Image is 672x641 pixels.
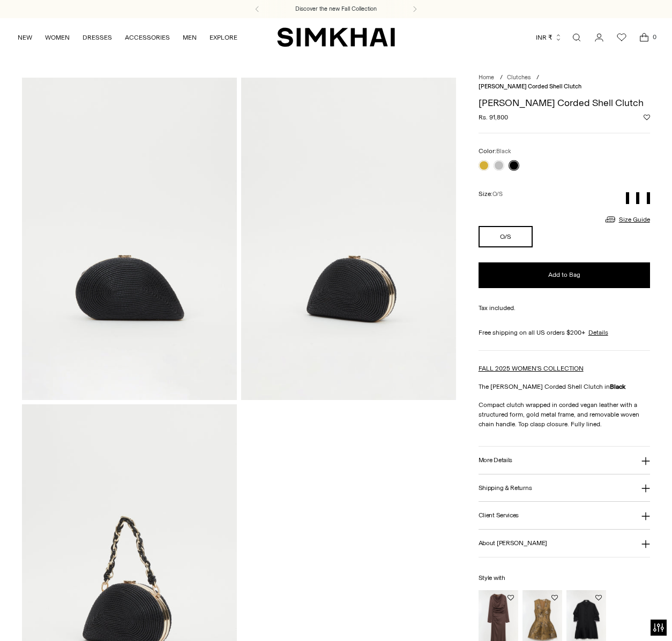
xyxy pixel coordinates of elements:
button: Add to Wishlist [644,114,650,120]
span: Add to Bag [548,270,580,280]
h1: [PERSON_NAME] Corded Shell Clutch [479,98,650,108]
a: SIMKHAI [277,27,395,48]
button: About [PERSON_NAME] [479,530,650,557]
img: Bridget Corded Shell Clutch [241,78,456,399]
a: EXPLORE [210,26,237,49]
a: FALL 2025 WOMEN'S COLLECTION [479,365,584,372]
a: Size Guide [604,213,650,226]
a: Details [588,328,608,337]
button: Client Services [479,502,650,529]
a: WOMEN [45,26,70,49]
a: Discover the new Fall Collection [295,5,377,13]
a: Open cart modal [633,27,655,48]
h3: More Details [479,457,512,464]
label: Size: [479,189,503,199]
a: Wishlist [611,27,632,48]
label: Color: [479,146,511,156]
span: Black [496,148,511,155]
a: ACCESSORIES [125,26,170,49]
button: O/S [479,226,533,247]
span: Rs. 91,800 [479,112,508,122]
button: Add to Bag [479,262,650,288]
button: Add to Wishlist [551,594,558,601]
a: Home [479,74,494,81]
a: DRESSES [83,26,112,49]
strong: Black [610,383,625,390]
button: Add to Wishlist [595,594,602,601]
button: Shipping & Returns [479,474,650,502]
span: [PERSON_NAME] Corded Shell Clutch [479,83,581,90]
a: Go to the account page [588,27,610,48]
a: NEW [18,26,32,49]
div: Tax included. [479,303,650,313]
span: 0 [649,32,659,42]
span: O/S [492,191,503,198]
h3: Client Services [479,512,519,519]
div: / [536,73,539,82]
p: The [PERSON_NAME] Corded Shell Clutch in [479,382,650,391]
button: Add to Wishlist [507,594,514,601]
a: MEN [183,26,197,49]
h6: Style with [479,575,650,582]
div: / [500,73,503,82]
img: Bridget Corded Shell Clutch [22,78,237,399]
a: Clutches [507,74,531,81]
a: Open search modal [566,27,587,48]
button: INR ₹ [536,26,562,49]
h3: About [PERSON_NAME] [479,540,547,547]
div: Free shipping on all US orders $200+ [479,328,650,337]
h3: Shipping & Returns [479,485,532,492]
p: Compact clutch wrapped in corded vegan leather with a structured form, gold metal frame, and remo... [479,400,650,429]
button: More Details [479,447,650,474]
nav: breadcrumbs [479,73,650,91]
